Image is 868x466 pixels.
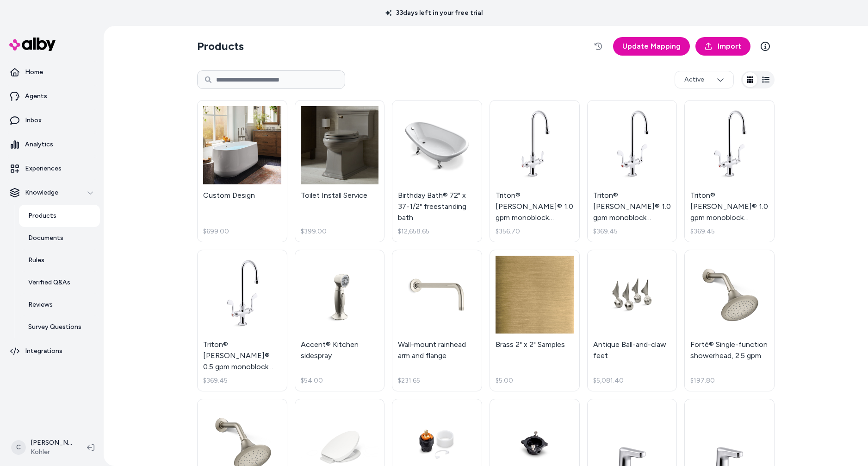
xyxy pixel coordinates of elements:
p: Agents [25,92,47,101]
a: Update Mapping [613,37,690,56]
p: Knowledge [25,188,58,197]
a: Inbox [4,109,100,132]
p: 33 days left in your free trial [380,8,488,18]
span: Update Mapping [622,41,681,52]
a: Custom DesignCustom Design$699.00 [197,100,287,242]
a: Brass 2" x 2" SamplesBrass 2" x 2" Samples$5.00 [490,250,580,392]
p: [PERSON_NAME] [31,438,72,447]
a: Rules [19,249,100,271]
p: Home [25,68,43,77]
a: Wall-mount rainhead arm and flangeWall-mount rainhead arm and flange$231.65 [392,250,482,392]
p: Reviews [28,300,53,309]
a: Triton® Bowe® 1.0 gpm monoblock gooseneck bathroom sink faucet with aerated flow and lever handle... [490,100,580,242]
img: alby Logo [9,38,56,51]
p: Rules [28,256,44,265]
a: Home [4,61,100,83]
a: Integrations [4,340,100,362]
a: Documents [19,227,100,249]
a: Verified Q&As [19,271,100,294]
h2: Products [197,39,244,54]
button: C[PERSON_NAME]Kohler [6,433,80,462]
a: Import [695,37,750,56]
p: Products [28,211,56,220]
p: Documents [28,233,63,243]
a: Birthday Bath® 72" x 37-1/2" freestanding bathBirthday Bath® 72" x 37-1/2" freestanding bath$12,6... [392,100,482,242]
p: Analytics [25,140,53,149]
a: Toilet Install ServiceToilet Install Service$399.00 [295,100,385,242]
p: Verified Q&As [28,278,70,287]
p: Experiences [25,164,62,173]
a: Reviews [19,294,100,316]
a: Accent® Kitchen sidesprayAccent® Kitchen sidespray$54.00 [295,250,385,392]
a: Triton® Bowe® 0.5 gpm monoblock gooseneck bathroom sink faucet with laminar flow and wristblade h... [197,250,287,392]
a: Forté® Single-function showerhead, 2.5 gpmForté® Single-function showerhead, 2.5 gpm$197.80 [684,250,775,392]
span: Kohler [31,447,72,457]
a: Antique Ball-and-claw feetAntique Ball-and-claw feet$5,081.40 [587,250,677,392]
span: C [11,440,26,455]
a: Triton® Bowe® 1.0 gpm monoblock gooseneck bathroom sink faucet with aerated flow and wristblade h... [587,100,677,242]
a: Products [19,205,100,227]
button: Active [675,71,734,88]
a: Analytics [4,133,100,156]
p: Inbox [25,116,42,125]
span: Import [718,41,741,52]
a: Agents [4,85,100,107]
a: Triton® Bowe® 1.0 gpm monoblock gooseneck bathroom sink faucet with laminar flow and wristblade h... [684,100,775,242]
a: Experiences [4,157,100,180]
button: Knowledge [4,182,100,204]
p: Integrations [25,346,62,356]
a: Survey Questions [19,316,100,338]
p: Survey Questions [28,322,81,332]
